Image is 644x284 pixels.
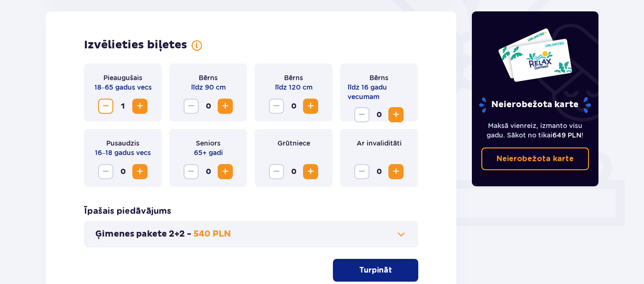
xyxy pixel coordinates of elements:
button: Palielināt [218,99,233,114]
font: Turpināt [359,266,392,274]
font: 18–65 gadus vecs [94,83,152,91]
font: Bērns [199,74,218,82]
button: Samazināt [269,99,284,114]
font: 0 [377,110,382,119]
font: līdz 16 gadu vecumam [348,83,387,101]
font: 0 [291,167,296,176]
button: Palielināt [303,164,318,179]
button: Palielināt [303,99,318,114]
font: 0 [120,167,126,176]
font: Neierobežota karte [497,155,574,163]
font: Ar invaliditāti [357,139,402,147]
font: Izvēlieties biļetes [84,38,187,52]
font: 0 [291,101,296,111]
button: Turpināt [333,259,418,282]
font: ! [581,131,583,139]
font: Seniors [196,139,221,147]
img: Divas Suntago kartītes visam gadam ar uzrakstu "NEIEROBEŽOTA ATPŪTA" uz balta fona ar tropiskām l... [497,27,573,82]
a: Neierobežota karte [481,147,589,170]
button: Palielināt [388,107,404,122]
button: Samazināt [98,164,113,179]
font: Bērns [284,74,303,82]
font: 649 PLN [552,131,581,139]
font: Grūtniece [277,139,310,147]
font: Maksā vienreiz, izmanto visu gadu. Sākot no tikai [487,122,582,139]
button: Samazināt [184,164,199,179]
font: 0 [206,167,211,176]
button: Palielināt [388,164,404,179]
button: Ģimenes pakete 2+2 -540 PLN [95,229,407,240]
font: 65+ gadi [194,149,223,156]
font: 0 [206,101,211,111]
font: Pusaudzis [106,139,139,147]
button: Samazināt [354,164,369,179]
button: Samazināt [269,164,284,179]
font: Īpašais piedāvājums [84,207,171,216]
font: Ģimenes pakete 2+2 - [95,229,192,239]
font: 0 [377,167,382,176]
font: Bērns [369,74,388,82]
button: Samazināt [98,99,113,114]
button: Palielināt [218,164,233,179]
font: Pieaugušais [103,74,142,82]
button: Samazināt [184,99,199,114]
button: Palielināt [132,164,147,179]
font: 16–18 gadus vecs [95,149,151,156]
font: līdz 90 cm [191,83,226,91]
font: 540 PLN [193,229,231,239]
font: līdz 120 cm [275,83,313,91]
button: Palielināt [132,99,147,114]
button: Samazināt [354,107,369,122]
span: 1 [115,99,130,114]
font: Neierobežota karte [491,99,579,110]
